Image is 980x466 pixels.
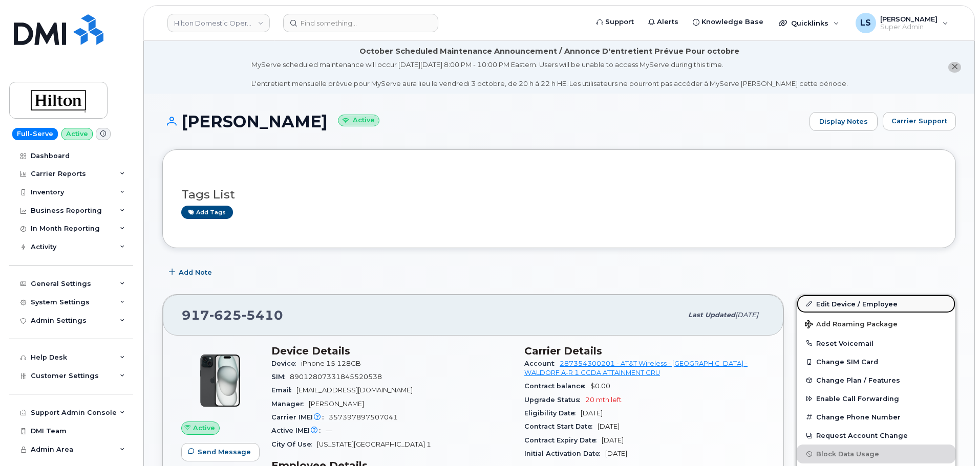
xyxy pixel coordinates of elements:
[209,307,242,323] span: 625
[797,426,955,445] button: Request Account Change
[816,376,900,384] span: Change Plan / Features
[296,386,413,394] span: [EMAIL_ADDRESS][DOMAIN_NAME]
[181,206,233,218] a: Add tags
[242,307,283,323] span: 5410
[162,263,221,282] button: Add Note
[524,436,602,444] span: Contract Expiry Date
[598,423,620,430] span: [DATE]
[271,400,309,408] span: Manager
[301,360,361,367] span: iPhone 15 128GB
[797,313,955,334] button: Add Roaming Package
[735,311,758,319] span: [DATE]
[524,409,581,417] span: Eligibility Date
[797,352,955,371] button: Change SIM Card
[816,395,899,403] span: Enable Call Forwarding
[805,320,898,330] span: Add Roaming Package
[605,450,627,457] span: [DATE]
[524,360,748,376] a: 287354300201 - AT&T Wireless - [GEOGRAPHIC_DATA] - WALDORF A-R 1 CCDA ATTAINMENT CRU
[585,396,622,404] span: 20 mth left
[271,413,329,421] span: Carrier IMEI
[935,421,972,458] iframe: Messenger Launcher
[179,268,212,277] span: Add Note
[524,423,598,430] span: Contract Start Date
[524,345,765,357] h3: Carrier Details
[948,62,961,73] button: close notification
[797,389,955,408] button: Enable Call Forwarding
[271,373,290,381] span: SIM
[326,427,332,434] span: —
[524,360,560,367] span: Account
[271,360,301,367] span: Device
[797,408,955,426] button: Change Phone Number
[688,311,735,319] span: Last updated
[524,450,605,457] span: Initial Activation Date
[181,188,937,201] h3: Tags List
[797,371,955,389] button: Change Plan / Features
[524,382,590,390] span: Contract balance
[182,307,283,323] span: 917
[317,440,431,448] span: [US_STATE][GEOGRAPHIC_DATA] 1
[883,112,956,130] button: Carrier Support
[891,116,947,126] span: Carrier Support
[797,295,955,313] a: Edit Device / Employee
[809,112,878,131] a: Display Notes
[797,445,955,463] button: Block Data Usage
[309,400,364,408] span: [PERSON_NAME]
[797,334,955,352] button: Reset Voicemail
[162,113,804,130] h1: [PERSON_NAME]
[590,382,610,390] span: $0.00
[524,396,585,404] span: Upgrade Status
[290,373,382,381] span: 89012807331845520538
[329,413,398,421] span: 357397897507041
[271,386,296,394] span: Email
[581,409,603,417] span: [DATE]
[198,447,251,457] span: Send Message
[359,46,739,57] div: October Scheduled Maintenance Announcement / Annonce D'entretient Prévue Pour octobre
[193,423,215,433] span: Active
[181,443,260,461] button: Send Message
[251,60,848,88] div: MyServe scheduled maintenance will occur [DATE][DATE] 8:00 PM - 10:00 PM Eastern. Users will be u...
[271,427,326,434] span: Active IMEI
[189,350,251,411] img: iPhone_15_Black.png
[602,436,624,444] span: [DATE]
[271,440,317,448] span: City Of Use
[271,345,512,357] h3: Device Details
[338,115,379,126] small: Active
